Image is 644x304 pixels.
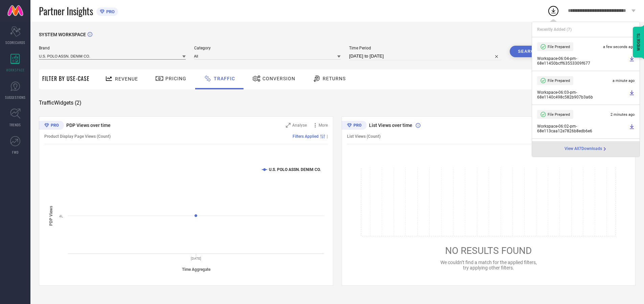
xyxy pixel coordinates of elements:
span: Recently Added ( 7 ) [537,27,572,32]
span: Filters Applied [293,134,319,139]
span: Partner Insights [39,4,93,18]
span: PRO [105,9,115,14]
tspan: Time Aggregate [182,267,211,272]
span: File Prepared [548,79,570,83]
span: More [319,123,328,128]
text: U.S. POLO ASSN. DENIM CO. [269,167,321,172]
span: Revenue [115,76,138,82]
span: Traffic Widgets ( 2 ) [39,100,82,106]
a: View All7Downloads [565,146,607,152]
span: Returns [323,76,346,81]
span: View All 7 Downloads [565,146,602,152]
span: | [327,134,328,139]
div: Premium [342,121,367,131]
svg: Zoom [286,123,291,128]
span: NO RESULTS FOUND [445,245,532,256]
span: a minute ago [613,79,635,83]
input: Select time period [349,52,501,60]
span: Brand [39,46,186,50]
span: FWD [12,150,19,155]
span: Pricing [165,76,186,81]
a: Download [629,90,635,100]
span: List Views over time [369,123,412,128]
span: Time Period [349,46,501,50]
span: TRENDS [9,122,21,127]
tspan: PDP Views [49,206,53,226]
span: SUGGESTIONS [5,95,26,100]
span: Product Display Page Views (Count) [44,134,111,139]
span: PDP Views over time [66,123,111,128]
span: Workspace - 06:03-pm - 68e1140c498c582b907b3a6b [537,90,627,100]
span: SYSTEM WORKSPACE [39,32,86,37]
a: Download [629,56,635,66]
div: Open download page [565,146,607,152]
span: Workspace - 06:02-pm - 68e113caa12e7826b8edb6e6 [537,124,627,133]
span: SCORECARDS [5,40,25,45]
span: List Views (Count) [347,134,381,139]
span: File Prepared [548,112,570,117]
div: Premium [39,121,64,131]
span: File Prepared [548,45,570,49]
span: Analyse [292,123,307,128]
text: [DATE] [191,257,201,260]
span: a few seconds ago [603,45,635,49]
text: 4L [59,214,63,218]
span: Filter By Use-Case [42,74,90,83]
div: Open download list [547,5,559,17]
span: Workspace - 06:04-pm - 68e11450bcff63553309f677 [537,56,627,66]
span: 2 minutes ago [611,112,635,117]
span: We couldn’t find a match for the applied filters, try applying other filters. [440,260,537,270]
a: Download [629,124,635,133]
span: Conversion [262,76,295,81]
span: Traffic [214,76,235,81]
span: Category [194,46,341,50]
span: WORKSPACE [6,67,25,72]
button: Search [510,46,546,57]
